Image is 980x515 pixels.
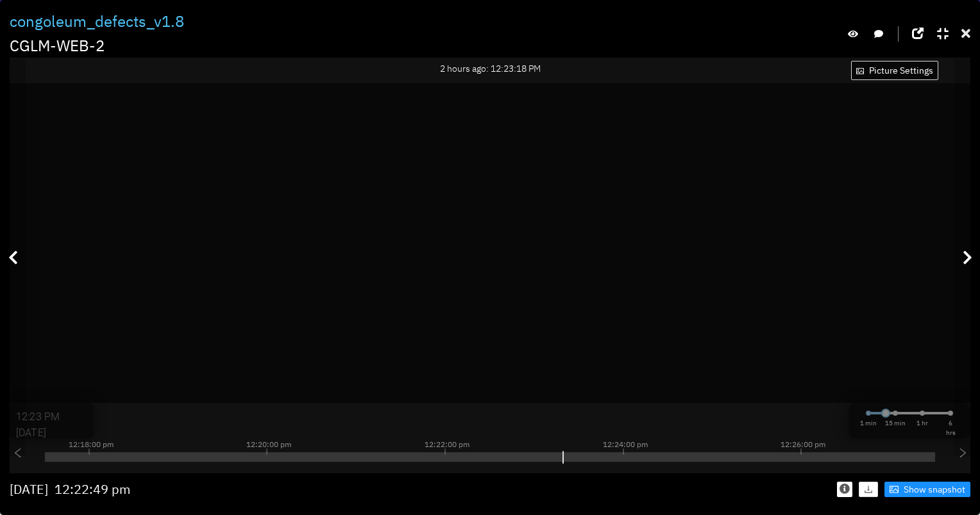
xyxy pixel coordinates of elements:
button: pictureShow snapshot [884,482,970,497]
span: Picture Settings [869,63,933,78]
span: 15 min [885,418,906,429]
div: congoleum_defects_v1.8 [10,10,184,34]
div: [DATE] [10,479,48,499]
span: picture [856,67,864,76]
span: 1 min [860,418,877,429]
span: picture [890,485,899,495]
span: Show snapshot [904,482,965,496]
div: CGLM-WEB-2 [10,34,184,58]
button: download [859,482,878,497]
span: 1 hr [917,418,928,429]
div: 2 hours ago: 12:23:18 PM [10,58,970,80]
div: 12:22:49 pm [55,479,130,499]
span: 6 hrs [946,418,956,438]
span: download [864,485,873,495]
button: picturePicture Settings [851,61,938,80]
